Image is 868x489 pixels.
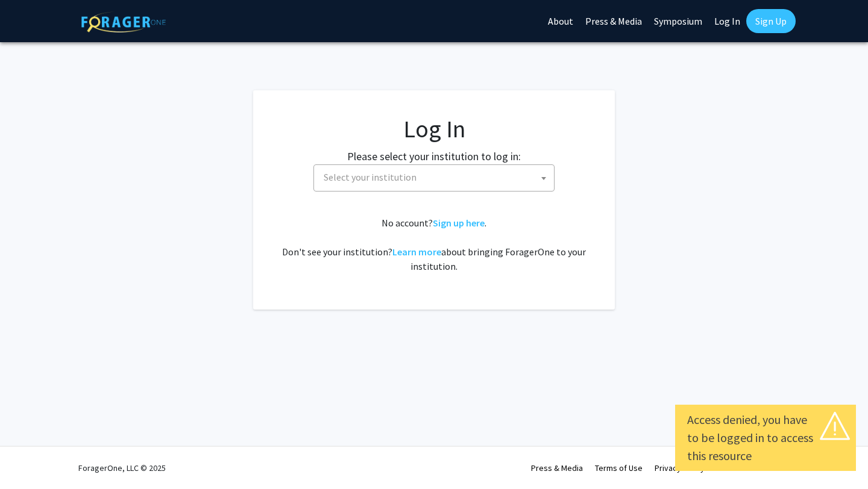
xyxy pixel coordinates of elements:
[392,246,441,258] a: Learn more about bringing ForagerOne to your institution
[78,447,166,489] div: ForagerOne, LLC © 2025
[347,148,521,164] label: Please select your institution to log in:
[746,9,796,33] a: Sign Up
[81,11,166,33] img: ForagerOne Logo
[433,217,485,229] a: Sign up here
[313,164,555,192] span: Select your institution
[531,463,583,473] a: Press & Media
[595,463,643,473] a: Terms of Use
[277,114,591,143] h1: Log In
[655,463,705,473] a: Privacy Policy
[687,411,844,465] div: Access denied, you have to be logged in to access this resource
[277,216,591,273] div: No account? . Don't see your institution? about bringing ForagerOne to your institution.
[319,165,554,190] span: Select your institution
[324,171,417,183] span: Select your institution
